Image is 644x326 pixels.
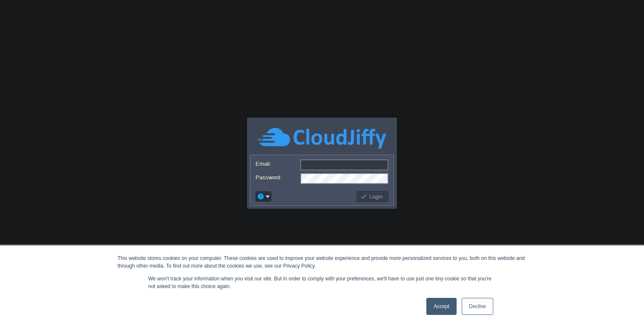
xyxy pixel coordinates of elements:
[360,193,385,200] button: Login
[256,173,299,182] label: Password:
[148,275,496,290] p: We won't track your information when you visit our site. But in order to comply with your prefere...
[118,254,526,270] div: This website stores cookies on your computer. These cookies are used to improve your website expe...
[426,298,457,315] a: Accept
[256,159,299,168] label: Email:
[258,127,386,150] img: CloudJiffy
[462,298,493,315] a: Decline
